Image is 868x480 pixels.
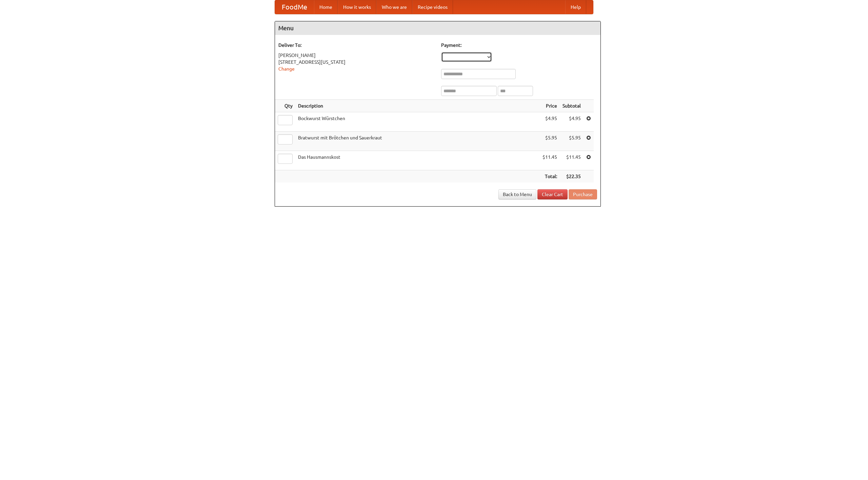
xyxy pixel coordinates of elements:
[295,132,540,151] td: Bratwurst mit Brötchen und Sauerkraut
[540,151,560,170] td: $11.45
[537,189,568,199] a: Clear Cart
[275,21,600,35] h4: Menu
[540,112,560,132] td: $4.95
[498,189,536,199] a: Back to Menu
[560,170,584,183] th: $22.35
[278,59,434,65] div: [STREET_ADDRESS][US_STATE]
[275,100,295,112] th: Qty
[338,0,376,14] a: How it works
[295,100,540,112] th: Description
[295,112,540,132] td: Bockwurst Würstchen
[295,151,540,170] td: Das Hausmannskost
[441,42,597,49] h5: Payment:
[540,132,560,151] td: $5.95
[560,151,584,170] td: $11.45
[314,0,338,14] a: Home
[560,132,584,151] td: $5.95
[376,0,412,14] a: Who we are
[278,52,434,59] div: [PERSON_NAME]
[560,100,584,112] th: Subtotal
[540,100,560,112] th: Price
[540,170,560,183] th: Total:
[569,189,597,199] button: Purchase
[412,0,453,14] a: Recipe videos
[275,0,314,14] a: FoodMe
[560,112,584,132] td: $4.95
[565,0,586,14] a: Help
[278,42,434,49] h5: Deliver To:
[278,66,295,72] a: Change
